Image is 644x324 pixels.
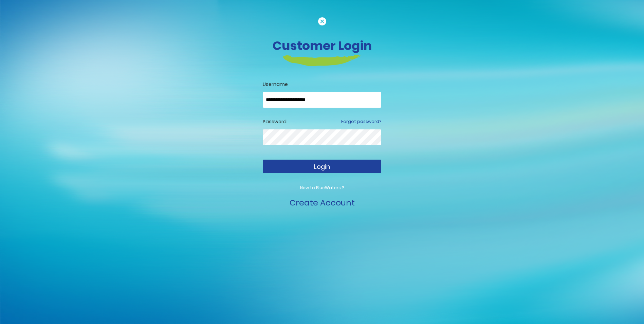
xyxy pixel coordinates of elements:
img: login-heading-border.png [283,55,361,66]
label: Username [263,81,381,88]
a: Forgot password? [341,119,381,125]
span: Login [314,162,330,171]
label: Password [263,118,287,125]
img: cancel [318,17,326,25]
h3: Customer Login [134,38,511,53]
a: Create Account [290,197,355,208]
button: Login [263,160,381,173]
p: New to BlueWaters ? [263,185,381,191]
